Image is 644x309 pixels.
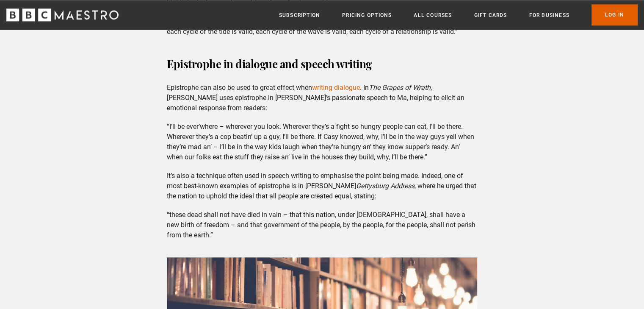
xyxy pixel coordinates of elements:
[474,11,507,19] a: Gift Cards
[529,11,569,19] a: For business
[279,4,638,25] nav: Primary
[414,11,452,19] a: All Courses
[369,84,431,92] em: The Grapes of Wrath
[312,84,360,92] a: writing dialogue
[167,54,477,74] h3: Epistrophe in dialogue and speech writing
[167,83,477,113] p: Epistrophe can also be used to great effect when . In , [PERSON_NAME] uses epistrophe in [PERSON_...
[591,4,638,25] a: Log In
[342,11,392,19] a: Pricing Options
[167,210,477,240] p: “these dead shall not have died in vain – that this nation, under [DEMOGRAPHIC_DATA], shall have ...
[356,182,415,190] em: Gettysburg Address
[6,8,119,21] svg: BBC Maestro
[167,171,477,201] p: It’s also a technique often used in speech writing to emphasise the point being made. Indeed, one...
[279,11,320,19] a: Subscription
[167,122,477,162] p: “I’ll be ever’where – wherever you look. Wherever they’s a fight so hungry people can eat, I’ll b...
